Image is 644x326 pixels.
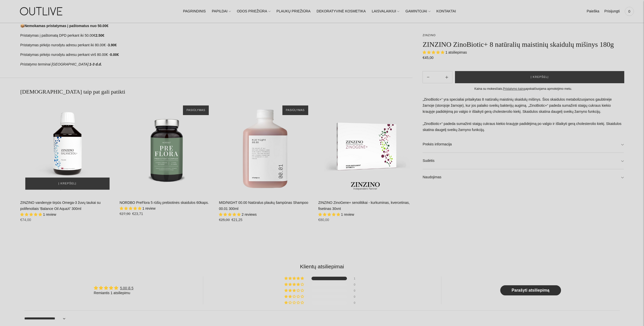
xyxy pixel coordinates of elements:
select: Sort dropdown [24,313,67,325]
strong: Nemokamas pristatymas į paštomatus nuo 50.00€ [25,24,108,28]
span: 1 atsiliepimas [445,50,467,54]
a: Sudėtis [423,153,624,169]
h2: [DEMOGRAPHIC_DATA] taip pat gali patikti [20,88,412,96]
s: €25,00 [219,218,230,222]
h1: ZINZINO ZinoBiotic+ 8 natūralių maistinių skaidulų mišinys 180g [423,40,624,49]
input: Product quantity [434,74,441,81]
p: Pristatymas pirkėjo nurodytu adresu perkant virš 80.00€ - [20,52,412,58]
a: ZINZINO [423,34,436,37]
div: 1 [354,277,360,280]
a: MID/NIGHT 00.00 Natūralus plaukų šampūnas Shampoo 00.01 300ml [219,201,308,211]
span: 2 reviews [242,212,257,216]
p: „ZinoBiotic+“ yra specialiai pritaikytas 8 natūralių maistinių skaidulų mišinys. Šios skaidulos m... [423,97,624,133]
span: 5.00 stars [423,50,445,54]
span: 5.00 stars [20,212,43,216]
a: NORDBO PreFlora 5 rūšių prebiotinės skaidulos 60kaps. [120,100,214,195]
a: NORDBO PreFlora 5 rūšių prebiotinės skaidulos 60kaps. [120,201,209,205]
span: 1 review [341,212,354,216]
a: 0 [625,6,634,17]
a: ZINZINO vandenyje tirpūs Omega-3 žuvų taukai su polifenoliais 'Balance Oil AquaX' 300ml [20,201,100,211]
a: Naudojimas [423,169,624,185]
h2: Klientų atsiliepimai [24,263,620,270]
a: PAPILDAI [212,6,231,17]
a: PLAUKŲ PRIEŽIŪRA [277,6,311,17]
div: 100% (1) reviews with 5 star rating [284,277,305,280]
span: 1 review [43,212,56,216]
span: 5.00 stars [318,212,341,216]
a: ZINZINO ZinoGene+ senolitikai - kurkuminas, kvercetinas, fisetinas 30vnt [318,100,413,195]
strong: 2.50€ [95,33,104,37]
a: Paieška [587,6,599,17]
a: DEKORATYVINĖ KOSMETIKA [317,6,366,17]
span: €74,00 [20,218,31,222]
strong: 0.00€ [110,53,119,57]
a: 5.00 iš 5 [120,286,133,290]
s: €27,90 [120,212,131,216]
span: Į krepšelį [58,181,76,186]
div: Kaina su mokesčiais. apskaičiuojama apmokėjimo metu. [423,86,624,92]
a: ZINZINO ZinoGene+ senolitikai - kurkuminas, kvercetinas, fisetinas 30vnt [318,201,410,211]
a: GAMINTOJAI [405,6,430,17]
button: Subtract product quantity [441,71,452,83]
p: Pristatymas į paštomatą DPD perkant iki 50.00€ [20,33,412,39]
a: LAISVALAIKIUI [372,6,399,17]
img: OUTLIVE [10,3,73,20]
div: Remiantis 1 atsiliepimu [94,291,134,296]
a: Parašyti atsiliepimą [500,285,561,295]
a: Prekės informacija [423,136,624,153]
a: KONTAKTAI [437,6,456,17]
a: Pristatymo kaina [503,87,526,91]
a: MID/NIGHT 00.00 Natūralus plaukų šampūnas Shampoo 00.01 300ml [219,100,313,195]
em: Pristatymo terminai [GEOGRAPHIC_DATA]: [20,62,89,66]
span: €21,25 [232,218,242,222]
button: Į krepšelį [25,178,110,190]
strong: 3.90€ [108,43,117,47]
span: 5.00 stars [219,212,242,216]
div: Average rating is 5.00 stars [94,285,134,291]
span: Į krepšelį [531,75,549,80]
a: ZINZINO vandenyje tirpūs Omega-3 žuvų taukai su polifenoliais 'Balance Oil AquaX' 300ml [20,100,115,195]
span: 1 review [142,206,155,210]
span: €23,71 [132,212,143,216]
a: Prisijungti [604,6,620,17]
p: 📦 [20,23,412,29]
a: ODOS PRIEŽIŪRA [237,6,271,17]
span: €45,00 [423,56,433,60]
a: PAGRINDINIS [183,6,206,17]
strong: 1-3 d.d. [89,62,102,66]
button: Į krepšelį [455,71,624,83]
p: Pristatymas pirkėjo nurodytu adresu perkant iki 80.00€ - [20,42,412,48]
button: Add product quantity [423,71,433,83]
span: €80,00 [318,218,329,222]
span: 0 [626,8,633,15]
span: 5.00 stars [120,206,142,210]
